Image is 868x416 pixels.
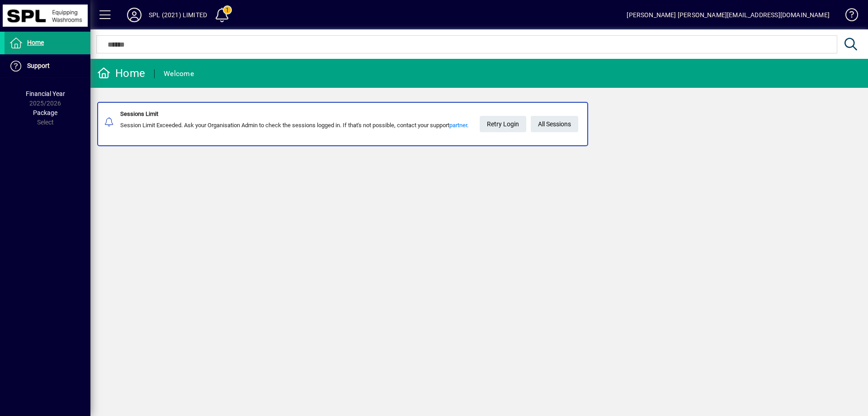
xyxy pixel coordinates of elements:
[97,66,145,81] div: Home
[531,116,578,132] a: All Sessions
[487,117,519,132] span: Retry Login
[5,55,90,77] a: Support
[480,116,526,132] button: Retry Login
[164,67,194,81] div: Welcome
[120,110,468,119] div: Sessions Limit
[26,90,65,97] span: Financial Year
[449,122,467,129] a: partner
[33,109,57,116] span: Package
[839,2,857,31] a: Knowledge Base
[149,8,207,22] div: SPL (2021) LIMITED
[538,117,571,132] span: All Sessions
[120,121,468,130] div: Session Limit Exceeded. Ask your Organisation Admin to check the sessions logged in. If that's no...
[120,7,149,23] button: Profile
[27,62,50,69] span: Support
[627,8,830,22] div: [PERSON_NAME] [PERSON_NAME][EMAIL_ADDRESS][DOMAIN_NAME]
[90,102,868,146] app-alert-notification-menu-item: Sessions Limit
[27,39,44,46] span: Home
